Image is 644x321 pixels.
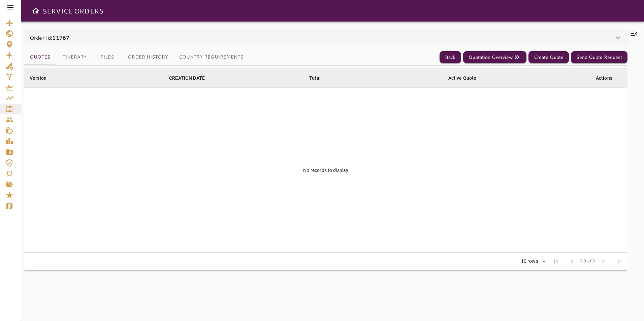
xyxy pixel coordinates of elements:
div: CREATION DATE [169,74,205,82]
td: No records to display [24,88,627,253]
div: basic tabs example [24,49,249,65]
b: 11767 [52,34,69,41]
div: 10 rows [519,258,540,264]
div: Active Quote [448,74,477,82]
h6: SERVICE ORDERS [42,5,103,16]
span: Active Quote [448,74,485,82]
div: 10 rows [517,256,548,266]
span: CREATION DATE [169,74,214,82]
button: Files [92,49,122,65]
button: Create Quote [528,51,569,64]
div: Version [30,74,46,82]
span: Version [30,74,55,82]
button: Send Quote Request [571,51,627,64]
button: Quotation Overview [463,51,526,64]
span: Previous Page [564,253,580,270]
button: Quotes [24,49,56,65]
button: Open drawer [29,4,42,17]
div: Total [309,74,321,82]
button: Country Requirements [173,49,249,65]
button: Back [440,51,461,64]
span: Next Page [595,253,611,270]
div: Order Id:11767 [24,30,627,46]
span: First Page [548,253,564,270]
button: Itinerary [56,49,92,65]
span: Last Page [611,253,627,270]
span: Total [309,74,329,82]
button: Order History [122,49,173,65]
span: 0-0 of 0 [580,258,595,265]
p: Order Id: [30,34,69,42]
